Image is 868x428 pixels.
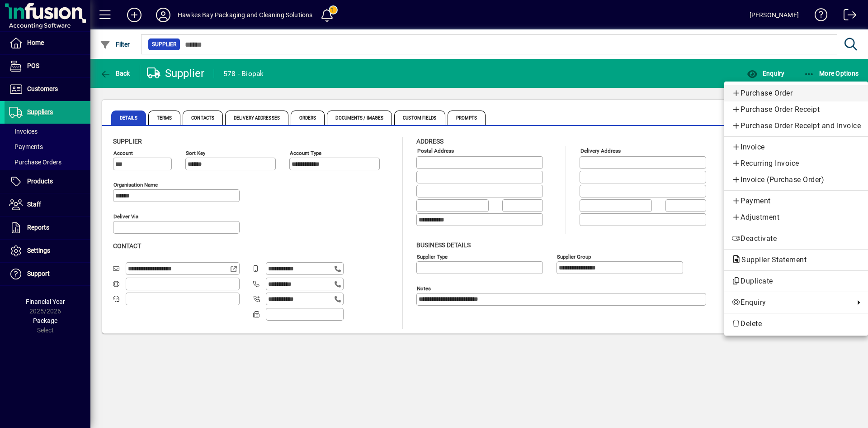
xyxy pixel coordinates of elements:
[731,212,861,223] span: Adjustment
[731,104,861,115] span: Purchase Order Receipt
[731,120,861,131] span: Purchase Order Receipt and Invoice
[731,142,861,153] span: Invoice
[731,297,850,308] span: Enquiry
[731,174,861,185] span: Invoice (Purchase Order)
[731,276,861,287] span: Duplicate
[731,158,861,169] span: Recurring Invoice
[731,233,861,244] span: Deactivate
[731,88,861,99] span: Purchase Order
[724,231,868,247] button: Deactivate supplier
[731,255,811,264] span: Supplier Statement
[731,196,861,207] span: Payment
[731,318,861,329] span: Delete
